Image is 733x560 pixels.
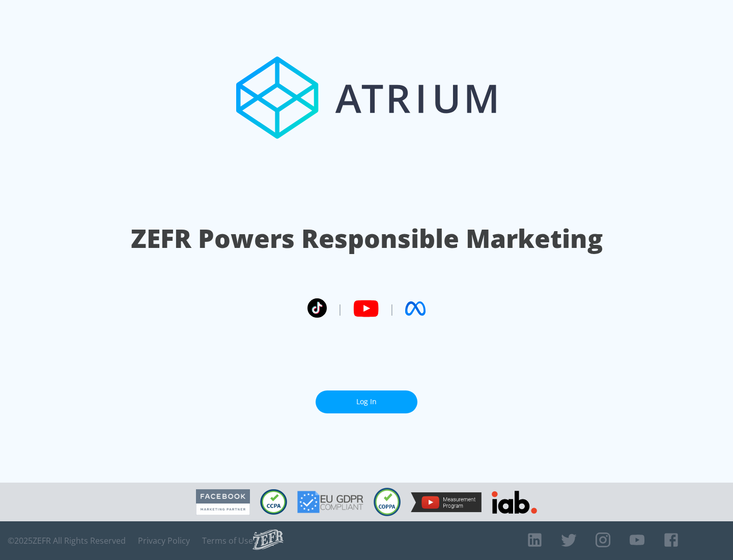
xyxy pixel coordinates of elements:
h1: ZEFR Powers Responsible Marketing [131,221,603,256]
img: YouTube Measurement Program [411,492,482,512]
img: IAB [492,491,537,514]
img: CCPA Compliant [260,489,287,515]
span: | [389,301,395,316]
span: | [337,301,343,316]
a: Privacy Policy [138,536,190,546]
img: GDPR Compliant [297,491,363,513]
span: © 2025 ZEFR All Rights Reserved [8,536,126,546]
a: Terms of Use [202,536,253,546]
a: Log In [316,390,417,413]
img: Facebook Marketing Partner [196,489,250,515]
img: COPPA Compliant [374,488,401,516]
